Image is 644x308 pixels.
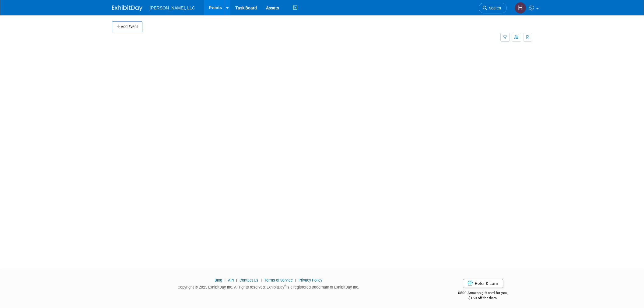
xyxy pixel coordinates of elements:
[434,296,532,301] div: $150 off for them.
[223,278,227,282] span: |
[150,5,195,10] span: [PERSON_NAME], LLC
[284,284,286,288] sup: ®
[487,6,501,10] span: Search
[479,3,507,13] a: Search
[228,278,234,282] a: API
[463,279,503,288] a: Refer & Earn
[259,278,263,282] span: |
[235,278,239,282] span: |
[299,278,322,282] a: Privacy Policy
[112,283,425,290] div: Copyright © 2025 ExhibitDay, Inc. All rights reserved. ExhibitDay is a registered trademark of Ex...
[112,5,142,11] img: ExhibitDay
[240,278,258,282] a: Contact Us
[264,278,293,282] a: Terms of Service
[434,286,532,300] div: $500 Amazon gift card for you,
[515,2,526,14] img: Hannah Mulholland
[294,278,298,282] span: |
[112,21,142,32] button: Add Event
[215,278,222,282] a: Blog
